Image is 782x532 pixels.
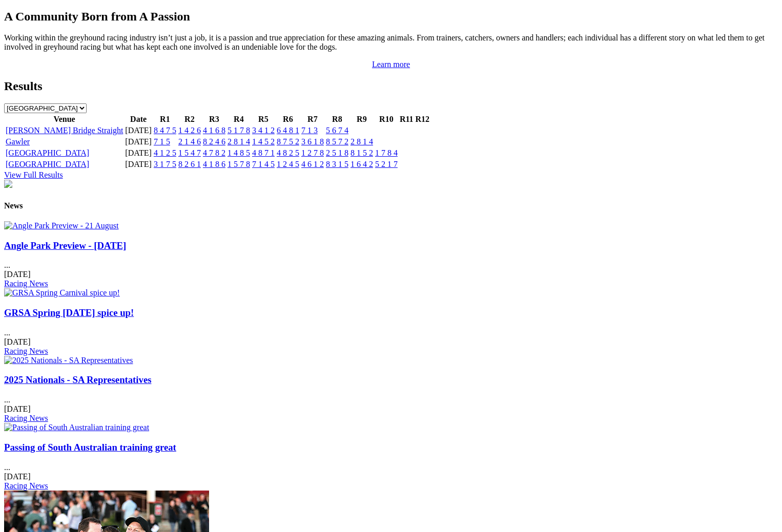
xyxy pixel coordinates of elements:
th: R1 [153,114,177,124]
a: 8 2 6 1 [178,160,201,168]
a: View Full Results [4,171,63,179]
h4: News [4,201,778,210]
a: 2 8 1 4 [351,137,373,146]
a: 3 4 1 2 [252,126,275,135]
th: R6 [276,114,300,124]
a: 2025 Nationals - SA Representatives [4,374,151,385]
a: 1 7 8 4 [375,148,398,157]
a: 4 6 1 2 [301,160,324,168]
a: 8 1 5 2 [351,148,373,157]
a: 3 6 1 8 [301,137,324,146]
a: 6 4 8 1 [277,126,299,135]
div: ... [4,307,778,356]
th: R11 [399,114,414,124]
h2: A Community Born from A Passion [4,10,778,24]
a: 2 1 4 6 [178,137,201,146]
a: [GEOGRAPHIC_DATA] [6,160,89,168]
a: [GEOGRAPHIC_DATA] [6,148,89,157]
a: Racing News [4,481,48,490]
th: R4 [227,114,251,124]
th: R8 [325,114,349,124]
th: R5 [252,114,275,124]
img: GRSA Spring Carnival spice up! [4,288,120,297]
div: ... [4,442,778,491]
img: Passing of South Australian training great [4,423,149,432]
a: 1 5 7 8 [228,160,250,168]
a: 4 1 2 5 [154,148,176,157]
a: 4 1 8 6 [203,160,225,168]
a: 8 4 7 5 [154,126,176,135]
a: 5 6 7 4 [326,126,348,135]
th: R10 [375,114,398,124]
a: Learn more [372,60,410,69]
a: GRSA Spring [DATE] spice up! [4,307,134,318]
a: 4 7 8 2 [203,148,225,157]
a: 8 2 4 6 [203,137,225,146]
a: Racing News [4,414,48,422]
a: Passing of South Australian training great [4,442,176,453]
span: [DATE] [4,270,31,279]
span: [DATE] [4,472,31,481]
a: 5 1 7 8 [228,126,250,135]
h2: Results [4,79,778,93]
span: [DATE] [4,405,31,413]
a: 1 2 7 8 [301,148,324,157]
p: Working within the greyhound racing industry isn’t just a job, it is a passion and true appreciat... [4,33,778,52]
a: Gawler [6,137,30,146]
a: 1 6 4 2 [351,160,373,168]
a: 8 5 7 2 [326,137,348,146]
a: 1 2 4 5 [277,160,299,168]
td: [DATE] [125,137,152,147]
a: 1 4 5 2 [252,137,275,146]
th: R2 [178,114,201,124]
a: Angle Park Preview - [DATE] [4,240,126,251]
a: 1 4 2 6 [178,126,201,135]
div: ... [4,374,778,423]
a: 2 8 1 4 [228,137,250,146]
a: 1 5 4 7 [178,148,201,157]
td: [DATE] [125,159,152,169]
span: [DATE] [4,337,31,346]
div: ... [4,240,778,289]
a: 8 7 5 2 [277,137,299,146]
a: 8 3 1 5 [326,160,348,168]
th: Date [125,114,152,124]
a: 1 4 8 5 [228,148,250,157]
a: 2 5 1 8 [326,148,348,157]
img: Angle Park Preview - 21 August [4,221,119,230]
img: 2025 Nationals - SA Representatives [4,356,133,365]
a: 4 8 2 5 [277,148,299,157]
td: [DATE] [125,148,152,158]
a: Racing News [4,347,48,355]
th: Venue [5,114,124,124]
td: [DATE] [125,125,152,136]
a: [PERSON_NAME] Bridge Straight [6,126,123,135]
th: R7 [301,114,324,124]
a: 4 1 6 8 [203,126,225,135]
a: 7 1 3 [301,126,318,135]
a: 7 1 5 [154,137,170,146]
a: Racing News [4,279,48,288]
th: R3 [202,114,226,124]
th: R12 [415,114,430,124]
a: 5 2 1 7 [375,160,398,168]
a: 7 1 4 5 [252,160,275,168]
a: 3 1 7 5 [154,160,176,168]
img: chasers_homepage.jpg [4,180,12,188]
a: 4 8 7 1 [252,148,275,157]
th: R9 [350,114,374,124]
